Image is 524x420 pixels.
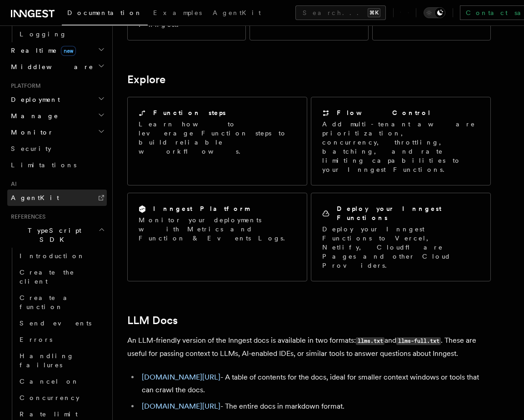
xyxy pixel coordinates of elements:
span: Manage [7,111,59,120]
kbd: ⌘K [368,8,380,17]
a: Concurrency [16,390,107,406]
a: Flow ControlAdd multi-tenant aware prioritization, concurrency, throttling, batching, and rate li... [311,97,491,185]
span: Middleware [7,62,94,71]
h2: Deploy your Inngest Functions [337,204,479,222]
span: Examples [153,9,202,16]
button: Middleware [7,59,107,75]
p: Learn how to leverage Function steps to build reliable workflows. [139,120,296,156]
a: Security [7,140,107,157]
span: Concurrency [20,394,80,401]
li: - The entire docs in markdown format. [139,400,491,413]
a: Errors [16,331,107,348]
span: Rate limit [20,410,78,418]
button: Monitor [7,124,107,140]
a: [DOMAIN_NAME][URL] [142,402,220,410]
span: AgentKit [213,9,261,16]
a: AgentKit [207,3,266,25]
span: Documentation [67,9,142,16]
a: Function stepsLearn how to leverage Function steps to build reliable workflows. [127,97,307,185]
a: AgentKit [7,190,107,206]
h2: Function steps [153,108,226,117]
span: Introduction [20,252,85,260]
button: Deployment [7,91,107,108]
a: Introduction [16,248,107,264]
a: Logging [16,26,107,42]
span: References [7,213,45,220]
a: Explore [127,73,165,86]
button: Search...⌘K [295,5,386,20]
h2: Flow Control [337,108,431,117]
span: Realtime [7,46,76,55]
span: Monitor [7,128,54,137]
button: TypeScript SDK [7,222,107,248]
span: AI [7,180,17,188]
span: Create a function [20,294,74,310]
code: llms-full.txt [396,337,441,345]
a: Limitations [7,157,107,173]
a: Documentation [62,3,148,25]
a: Send events [16,315,107,331]
span: AgentKit [11,194,59,201]
span: Handling failures [20,352,74,369]
span: Security [11,145,51,152]
span: Platform [7,82,41,90]
h2: Inngest Platform [153,204,250,213]
button: Toggle dark mode [424,7,445,18]
p: Deploy your Inngest Functions to Vercel, Netlify, Cloudflare Pages and other Cloud Providers. [322,225,479,270]
span: Logging [20,30,67,38]
a: Create a function [16,290,107,315]
span: Deployment [7,95,60,104]
span: Create the client [20,269,75,285]
li: - A table of contents for the docs, ideal for smaller context windows or tools that can crawl the... [139,371,491,396]
a: Deploy your Inngest FunctionsDeploy your Inngest Functions to Vercel, Netlify, Cloudflare Pages a... [311,193,491,281]
span: Send events [20,320,91,327]
p: An LLM-friendly version of the Inngest docs is available in two formats: and . These are useful f... [127,334,491,360]
a: Create the client [16,264,107,290]
button: Realtimenew [7,42,107,59]
a: LLM Docs [127,314,178,327]
span: Limitations [11,161,76,169]
a: Handling failures [16,348,107,373]
span: new [61,46,76,56]
a: Inngest PlatformMonitor your deployments with Metrics and Function & Events Logs. [127,193,307,281]
a: Cancel on [16,373,107,390]
a: [DOMAIN_NAME][URL] [142,373,220,381]
a: Examples [148,3,207,25]
span: Errors [20,336,52,343]
span: Cancel on [20,378,79,385]
p: Monitor your deployments with Metrics and Function & Events Logs. [139,215,296,243]
p: Add multi-tenant aware prioritization, concurrency, throttling, batching, and rate limiting capab... [322,120,479,174]
button: Manage [7,108,107,124]
span: TypeScript SDK [7,226,98,244]
code: llms.txt [356,337,384,345]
